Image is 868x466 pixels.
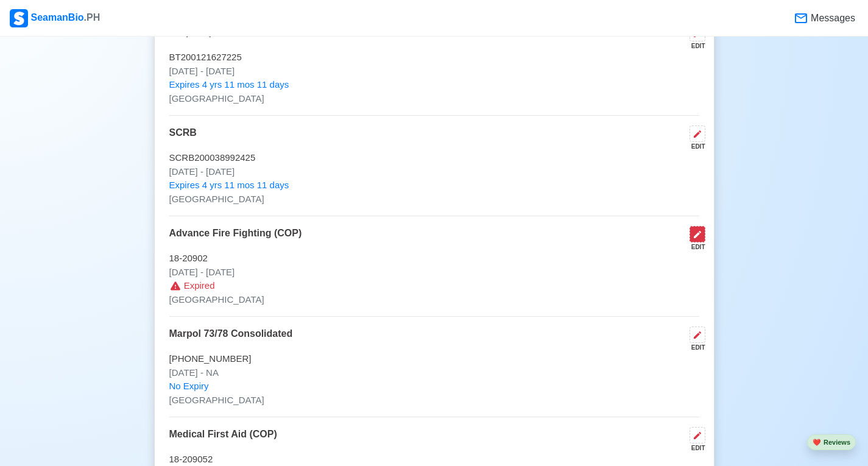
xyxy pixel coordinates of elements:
[169,252,699,266] p: 18-20902
[169,125,197,151] p: SCRB
[10,9,100,27] div: SeamanBio
[169,266,699,280] p: [DATE] - [DATE]
[169,92,699,106] p: [GEOGRAPHIC_DATA]
[808,11,855,26] span: Messages
[169,192,699,207] p: [GEOGRAPHIC_DATA]
[169,394,699,408] p: [GEOGRAPHIC_DATA]
[169,165,699,179] p: [DATE] - [DATE]
[169,366,699,380] p: [DATE] - NA
[169,151,699,165] p: SCRB200038992425
[84,12,101,23] span: .PH
[169,78,289,92] span: Expires 4 yrs 11 mos 11 days
[169,25,213,51] p: BT (COP)
[169,427,277,453] p: Medical First Aid (COP)
[685,343,705,352] div: EDIT
[169,352,699,366] p: [PHONE_NUMBER]
[10,9,28,27] img: Logo
[169,327,293,352] p: Marpol 73/78 Consolidated
[169,65,699,79] p: [DATE] - [DATE]
[169,226,302,252] p: Advance Fire Fighting (COP)
[685,443,705,453] div: EDIT
[685,41,705,51] div: EDIT
[685,142,705,151] div: EDIT
[169,51,699,65] p: BT200121627225
[807,434,856,451] button: heartReviews
[169,293,699,307] p: [GEOGRAPHIC_DATA]
[184,279,215,293] span: Expired
[813,439,821,446] span: heart
[169,380,209,394] span: No Expiry
[169,178,289,192] span: Expires 4 yrs 11 mos 11 days
[685,242,705,252] div: EDIT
